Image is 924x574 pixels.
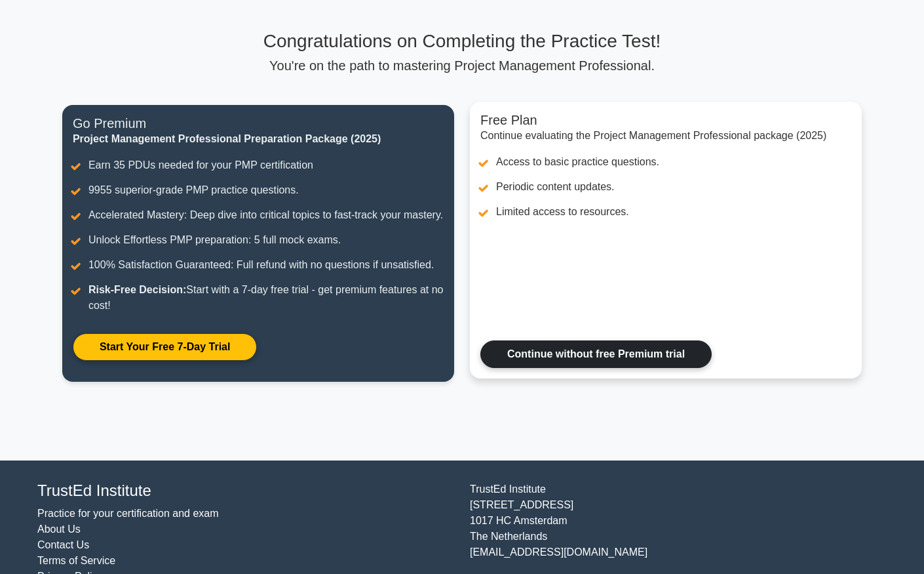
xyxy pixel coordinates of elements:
[37,539,89,550] a: Contact Us
[73,333,257,361] a: Start Your Free 7-Day Trial
[37,508,219,519] a: Practice for your certification and exam
[37,482,454,501] h4: TrustEd Institute
[37,523,81,535] a: About Us
[62,58,862,73] p: You're on the path to mastering Project Management Professional.
[62,30,862,52] h3: Congratulations on Completing the Practice Test!
[480,340,712,368] a: Continue without free Premium trial
[37,555,115,566] a: Terms of Service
